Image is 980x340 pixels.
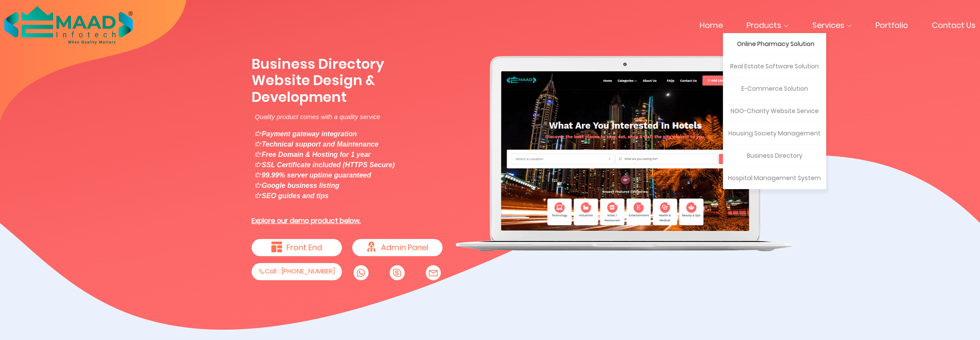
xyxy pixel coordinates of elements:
a: Portfolio [876,19,908,31]
a: Hospital Management System [725,169,824,187]
a: Online Pharmacy Solution [727,35,824,53]
a: Housing Society Management [725,125,824,142]
a: E-Commerce Solution [725,80,824,98]
a: Services [812,19,852,31]
a: Home [700,19,723,31]
li: Google business listing [255,181,439,191]
a: Business Directory [725,147,824,165]
a: Real Estate Software Solution [725,58,824,75]
a: NGO-Charity Website Service [725,102,824,120]
img: Business Directory [456,56,794,251]
li: Free Domain & Hosting for 1 year [255,150,439,160]
li: Payment gateway integration [255,129,439,139]
a: Admin Panel [352,239,442,256]
p: Quality product comes with a quality service [255,112,439,122]
a: Products [747,19,789,31]
li: SSL Certificate included (HTTPS Secure) [255,160,439,170]
a: Front End [252,239,342,256]
li: 99.99% server uptime guaranteed [255,170,439,181]
span: Explore our demo product below. [252,216,361,226]
h1: Business Directory Website Design & Development [252,56,443,105]
a: Call : [PHONE_NUMBER] [252,263,342,280]
li: Technical support and Maintenance [255,139,439,150]
li: SEO guides and tips [255,191,439,201]
a: Contact Us [932,19,976,31]
span: Call : [PHONE_NUMBER] [265,266,335,276]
